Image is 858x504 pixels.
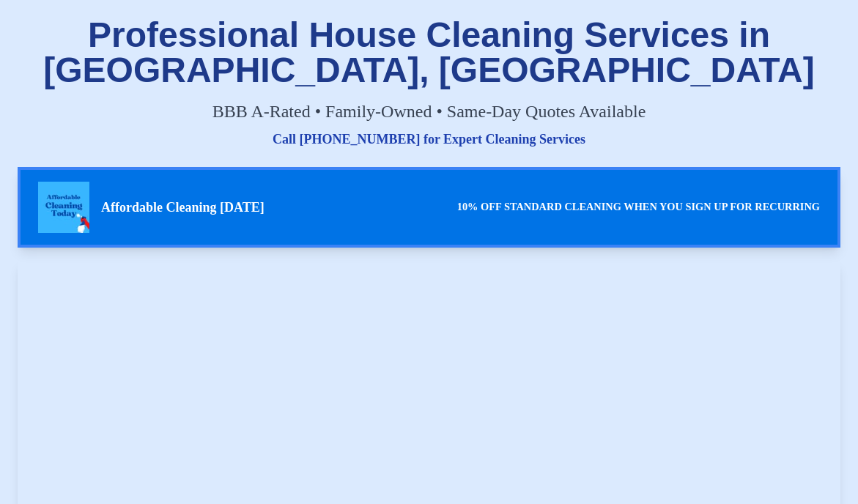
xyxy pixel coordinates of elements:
[18,129,840,149] p: Call [PHONE_NUMBER] for Expert Cleaning Services
[18,100,840,123] p: BBB A-Rated • Family-Owned • Same-Day Quotes Available
[457,199,820,215] p: 10% OFF STANDARD CLEANING WHEN YOU SIGN UP FOR RECURRING
[101,197,265,218] span: Affordable Cleaning [DATE]
[18,18,840,88] h1: Professional House Cleaning Services in [GEOGRAPHIC_DATA], [GEOGRAPHIC_DATA]
[38,182,89,233] img: ACT Logo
